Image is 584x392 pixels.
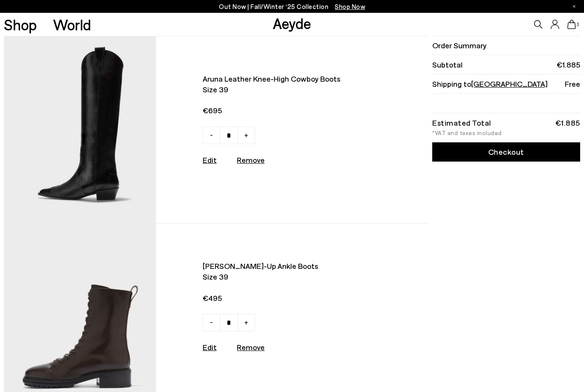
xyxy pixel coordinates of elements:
span: Size 39 [203,271,368,282]
a: - [203,314,220,331]
a: Edit [203,155,217,165]
div: *VAT and taxes included [432,130,580,136]
div: Estimated Total [432,120,491,126]
span: Navigate to /collections/new-in [335,3,365,10]
a: World [53,17,91,32]
span: €495 [203,293,368,304]
a: Aeyde [273,14,311,32]
a: + [238,127,255,144]
span: Aruna leather knee-high cowboy boots [203,74,368,84]
a: Shop [4,17,37,32]
span: + [244,317,248,327]
p: Out Now | Fall/Winter ‘25 Collection [219,1,365,12]
span: Size 39 [203,84,368,95]
a: + [238,314,255,331]
span: [GEOGRAPHIC_DATA] [471,79,548,88]
span: - [210,317,213,327]
u: Remove [237,342,265,352]
li: Subtotal [432,55,580,74]
span: - [210,130,213,140]
span: [PERSON_NAME]-up ankle boots [203,261,368,271]
span: 3 [576,22,580,27]
div: €1.885 [555,120,580,126]
a: 3 [567,20,576,29]
a: - [203,127,220,144]
img: AEYDE-ARUNA-CALF-LEATHER-BLACK-1_7c45a37e-9465-47c9-b4f2-d790cbfd7c13_580x.jpg [4,36,156,223]
u: Remove [237,155,265,165]
a: Edit [203,342,217,352]
span: €695 [203,105,368,116]
span: Shipping to [432,79,548,89]
span: Free [565,79,580,89]
li: Order Summary [432,36,580,55]
a: Checkout [432,142,580,162]
span: €1.885 [557,59,580,70]
span: + [244,130,248,140]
